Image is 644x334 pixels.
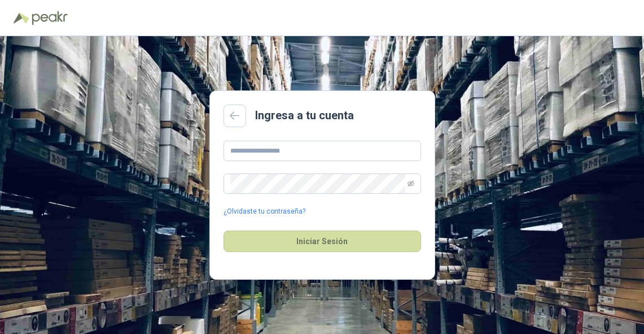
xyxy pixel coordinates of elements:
h2: Ingresa a tu cuenta [255,107,354,124]
img: Peakr [32,11,68,25]
a: ¿Olvidaste tu contraseña? [224,206,305,217]
img: Logo [14,12,29,24]
span: eye-invisible [408,180,414,187]
button: Iniciar Sesión [224,231,421,252]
